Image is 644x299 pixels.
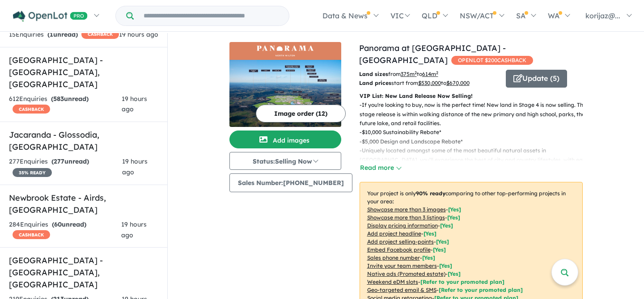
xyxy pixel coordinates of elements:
[422,71,438,77] u: 614 m
[360,128,590,137] p: - $10,000 Sustainability Rebate*
[367,270,445,277] u: Native ads (Promoted estate)
[229,42,341,127] a: Panorama at North Wilton Estate - Wilton LogoPanorama at North Wilton Estate - Wilton
[506,70,567,88] button: Update (5)
[440,222,453,229] span: [ Yes ]
[9,29,119,40] div: 15 Enquir ies
[51,157,89,165] strong: ( unread)
[417,71,438,77] span: to
[9,129,158,153] h5: Jacaranda - Glossodia , [GEOGRAPHIC_DATA]
[13,11,88,22] img: Openlot PRO Logo White
[360,92,583,101] p: VIP List: New Land Release Now Selling!
[451,56,533,65] span: OPENLOT $ 200 CASHBACK
[47,30,78,38] strong: ( unread)
[422,254,435,261] span: [ Yes ]
[447,214,460,221] span: [ Yes ]
[9,192,158,216] h5: Newbrook Estate - Airds , [GEOGRAPHIC_DATA]
[360,146,590,183] p: - Uniquely located amongst some of the most beautiful natural assets in [GEOGRAPHIC_DATA], you’ll...
[122,157,148,176] span: 19 hours ago
[13,230,50,239] span: CASHBACK
[81,30,119,39] span: CASHBACK
[367,230,421,237] u: Add project headline
[13,168,52,177] span: 35 % READY
[367,286,436,293] u: Geo-targeted email & SMS
[54,157,64,165] span: 277
[401,71,417,77] u: 375 m
[360,137,590,146] p: - $5,000 Design and Landscape Rebate*
[448,206,461,213] span: [ Yes ]
[51,95,89,103] strong: ( unread)
[122,95,147,114] span: 19 hours ago
[439,286,523,293] span: [Refer to your promoted plan]
[367,254,420,261] u: Sales phone number
[229,173,352,192] button: Sales Number:[PHONE_NUMBER]
[436,238,449,245] span: [ Yes ]
[9,219,121,241] div: 284 Enquir ies
[448,270,461,277] span: [Yes]
[367,262,437,269] u: Invite your team members
[13,105,50,114] span: CASHBACK
[359,43,506,65] a: Panorama at [GEOGRAPHIC_DATA] - [GEOGRAPHIC_DATA]
[229,131,341,148] button: Add images
[418,80,441,86] u: $ 530,000
[436,70,438,75] sup: 2
[367,206,446,213] u: Showcase more than 3 images
[433,246,446,253] span: [ Yes ]
[9,156,122,178] div: 277 Enquir ies
[359,79,499,88] p: start from
[233,46,338,56] img: Panorama at North Wilton Estate - Wilton Logo
[367,278,418,285] u: Weekend eDM slots
[229,152,341,170] button: Status:Selling Now
[446,80,470,86] u: $ 670,000
[359,71,388,77] b: Land sizes
[9,254,158,291] h5: [GEOGRAPHIC_DATA] - [GEOGRAPHIC_DATA] , [GEOGRAPHIC_DATA]
[121,220,147,239] span: 19 hours ago
[9,94,122,115] div: 612 Enquir ies
[416,190,445,197] b: 90 % ready
[441,80,470,86] span: to
[9,54,158,90] h5: [GEOGRAPHIC_DATA] - [GEOGRAPHIC_DATA] , [GEOGRAPHIC_DATA]
[54,220,62,228] span: 60
[367,222,438,229] u: Display pricing information
[359,70,499,79] p: from
[52,220,86,228] strong: ( unread)
[415,70,417,75] sup: 2
[119,30,158,38] span: 19 hours ago
[256,105,346,122] button: Image order (12)
[136,6,287,25] input: Try estate name, suburb, builder or developer
[360,163,402,173] button: Read more
[367,214,445,221] u: Showcase more than 3 listings
[367,246,431,253] u: Embed Facebook profile
[424,230,436,237] span: [ Yes ]
[367,238,434,245] u: Add project selling-points
[229,60,341,127] img: Panorama at North Wilton Estate - Wilton
[420,278,504,285] span: [Refer to your promoted plan]
[359,80,391,86] b: Land prices
[360,101,590,128] p: - If you're looking to buy, now is the perfect time! New land in Stage 4 is now selling. This sta...
[50,30,53,38] span: 1
[439,262,452,269] span: [ Yes ]
[53,95,64,103] span: 583
[585,11,620,20] span: korijaz@...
